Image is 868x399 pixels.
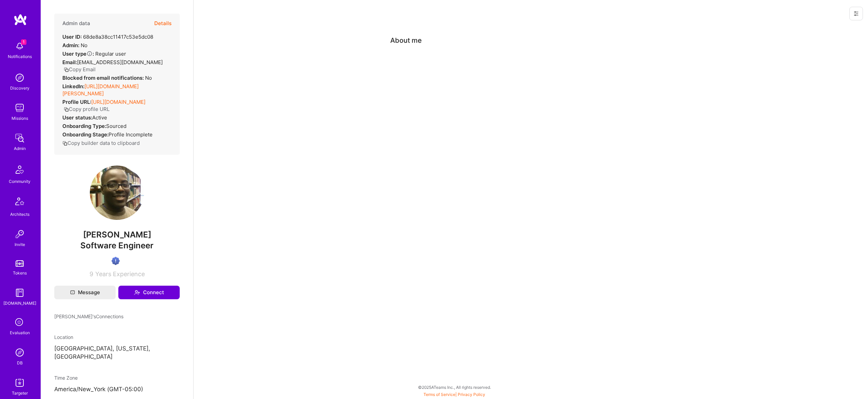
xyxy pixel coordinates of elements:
div: Regular user [62,50,126,57]
img: User Avatar [90,166,144,220]
img: High Potential User [112,257,120,265]
div: Admin [14,145,26,152]
button: Copy Email [64,66,96,73]
strong: Admin: [62,42,79,49]
div: Tokens [13,269,27,277]
button: Connect [118,286,180,299]
img: Community [12,161,28,178]
button: Copy profile URL [64,106,110,113]
img: admin teamwork [13,131,26,145]
span: Software Engineer [80,241,154,250]
p: [GEOGRAPHIC_DATA], [US_STATE], [GEOGRAPHIC_DATA] [54,345,180,361]
strong: User type : [62,51,94,57]
div: [DOMAIN_NAME] [3,300,36,307]
strong: User ID: [62,34,82,40]
img: Invite [13,227,26,241]
div: No [62,74,152,81]
span: sourced [106,123,126,129]
i: Help [86,51,93,57]
span: [PERSON_NAME]'s Connections [54,313,123,320]
div: Location [54,334,180,341]
a: Terms of Service [423,392,455,397]
i: icon Connect [134,289,140,296]
strong: Email: [62,59,77,65]
button: Details [154,14,172,33]
div: Targeter [12,389,28,397]
span: Active [92,114,107,121]
span: Years Experience [95,270,145,278]
i: icon Copy [62,141,67,146]
img: guide book [13,286,26,300]
strong: Onboarding Stage: [62,131,108,138]
i: icon Copy [64,67,69,72]
div: Community [9,178,31,185]
span: [EMAIL_ADDRESS][DOMAIN_NAME] [77,59,163,65]
strong: Onboarding Type: [62,123,106,129]
span: Profile Incomplete [108,131,153,138]
h4: Admin data [62,20,90,26]
div: Invite [15,241,25,248]
img: Skill Targeter [13,376,26,389]
div: No [62,42,87,49]
a: [URL][DOMAIN_NAME] [91,99,145,105]
img: teamwork [13,101,26,115]
div: Missions [12,115,28,122]
div: DB [17,359,23,366]
img: bell [13,39,26,53]
img: Admin Search [13,346,26,359]
i: icon SelectionTeam [13,316,26,329]
strong: LinkedIn: [62,83,84,90]
button: Message [54,286,116,299]
div: Evaluation [10,329,30,336]
img: tokens [16,260,24,267]
i: icon Mail [70,290,75,295]
span: 9 [90,270,93,278]
div: Architects [10,211,29,218]
strong: Blocked from email notifications: [62,75,145,81]
img: logo [14,14,27,26]
strong: Profile URL: [62,99,91,105]
span: Time Zone [54,375,78,381]
strong: User status: [62,114,92,121]
a: [URL][DOMAIN_NAME][PERSON_NAME] [62,83,139,97]
button: Copy builder data to clipboard [62,139,140,147]
a: Privacy Policy [458,392,485,397]
span: 1 [21,39,26,45]
div: © 2025 ATeams Inc., All rights reserved. [41,379,868,396]
i: icon Copy [64,107,69,112]
div: About me [390,35,422,45]
p: America/New_York (GMT-05:00 ) [54,385,180,394]
img: Architects [12,194,28,211]
div: 68de8a38cc11417c53e5dc08 [62,33,153,40]
div: Notifications [8,53,32,60]
span: [PERSON_NAME] [54,230,180,240]
div: Discovery [10,84,29,92]
img: discovery [13,71,26,84]
span: | [423,392,485,397]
